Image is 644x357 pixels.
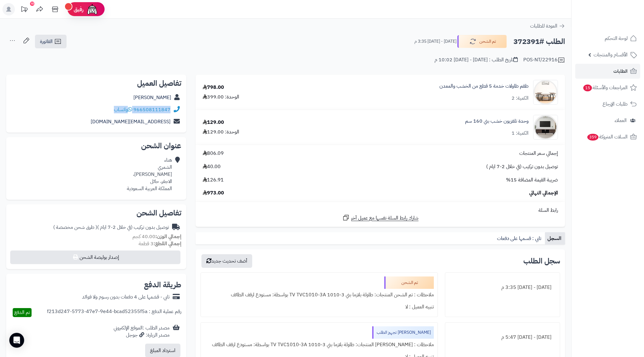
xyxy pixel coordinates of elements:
[14,309,30,316] span: تم الدفع
[615,116,627,125] span: العملاء
[530,22,565,30] a: العودة للطلبات
[465,118,529,125] a: وحدة تلفزيون خشب بني 160 سم
[384,276,434,289] div: تم الشحن
[86,3,98,15] img: ai-face.png
[519,150,558,157] span: إجمالي سعر المنتجات
[114,106,132,113] a: واتساب
[53,224,97,231] span: ( طرق شحن مخصصة )
[144,281,181,289] h2: طريقة الدفع
[203,119,224,126] div: 129.00
[10,250,180,264] button: إصدار بوليصة الشحن
[203,163,221,170] span: 40.00
[575,31,640,46] a: لوحة التحكم
[594,50,628,59] span: الأقسام والمنتجات
[74,6,84,13] span: رفيق
[11,80,181,87] h2: تفاصيل العميل
[575,97,640,111] a: طلبات الإرجاع
[506,176,558,184] span: ضريبة القيمة المضافة 15%
[605,34,628,43] span: لوحة التحكم
[133,106,171,113] a: 966508111847
[205,301,434,313] div: تنبيه العميل : لا
[11,142,181,150] h2: عنوان الشحن
[587,133,628,141] span: السلات المتروكة
[512,130,529,137] div: الكمية: 1
[132,233,181,240] small: 40.00 كجم
[434,56,518,63] div: تاريخ الطلب : [DATE] - [DATE] 10:02 م
[575,64,640,79] a: الطلبات
[203,189,224,197] span: 973.00
[575,129,640,144] a: السلات المتروكة359
[114,332,170,339] div: مصدر الزيارة: جوجل
[545,232,565,245] a: السجل
[139,240,181,247] small: 3 قطعة
[16,3,32,17] a: تحديثات المنصة
[203,94,239,101] div: الوحدة: 399.00
[342,214,419,222] a: شارك رابط السلة نفسها مع عميل آخر
[414,38,456,45] small: [DATE] - [DATE] 3:35 م
[449,331,556,343] div: [DATE] - [DATE] 5:47 م
[155,233,181,240] strong: إجمالي الوزن:
[205,339,434,351] div: ملاحظات : [PERSON_NAME] المنتجات: طاولة بلازما بني 3-1010 TV TVC1010-3A بواسطة: مستودع ارفف الطائف
[40,38,53,45] span: الفاتورة
[534,115,558,140] img: 1750492780-220601011456-90x90.jpg
[203,176,224,184] span: 126.91
[523,56,565,64] div: POS-NT/22916
[439,83,529,90] a: طقم طاولات خدمة 5 قطع من الخشب والمعدن
[203,128,239,136] div: الوحدة: 129.00
[372,326,434,339] div: [PERSON_NAME] تجهيز الطلب
[11,209,181,217] h2: تفاصيل الشحن
[523,257,560,265] h3: سجل الطلب
[91,118,171,125] a: [EMAIL_ADDRESS][DOMAIN_NAME]
[53,224,169,231] div: توصيل بدون تركيب (في خلال 2-7 ايام )
[35,35,67,48] a: الفاتورة
[127,157,172,192] div: هناء الشمري [PERSON_NAME]، الاجفر، حائل المملكة العربية السعودية
[513,35,565,48] h2: الطلب #372391
[534,80,558,105] img: 1744703488-1-90x90.jpg
[205,289,434,301] div: ملاحظات : تم الشحن المنتجات: طاولة بلازما بني 3-1010 TV TVC1010-3A بواسطة: مستودع ارفف الطائف
[30,2,34,6] div: 10
[198,207,563,214] div: رابط السلة
[9,333,24,348] div: Open Intercom Messenger
[201,254,252,268] button: أضف تحديث جديد
[613,67,628,76] span: الطلبات
[203,150,224,157] span: 806.09
[47,308,181,317] div: رقم عملية الدفع : f213d247-5773-47e7-9e44-bcad52355f5a
[529,189,558,197] span: الإجمالي النهائي
[153,240,181,247] strong: إجمالي القطع:
[530,22,557,30] span: العودة للطلبات
[587,134,599,141] span: 359
[583,85,592,91] span: 15
[575,80,640,95] a: المراجعات والأسئلة15
[203,84,224,91] div: 798.00
[457,35,507,48] button: تم الشحن
[114,324,170,339] div: مصدر الطلب :الموقع الإلكتروني
[82,294,170,301] div: تابي - قسّمها على 4 دفعات بدون رسوم ولا فوائد
[486,163,558,170] span: توصيل بدون تركيب (في خلال 2-7 ايام )
[512,95,529,102] div: الكمية: 2
[351,215,419,222] span: شارك رابط السلة نفسها مع عميل آخر
[133,94,171,101] a: [PERSON_NAME]
[495,232,545,245] a: تابي : قسمها على دفعات
[602,17,638,30] img: logo-2.png
[603,100,628,108] span: طلبات الإرجاع
[583,83,628,92] span: المراجعات والأسئلة
[575,113,640,128] a: العملاء
[449,281,556,294] div: [DATE] - [DATE] 3:35 م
